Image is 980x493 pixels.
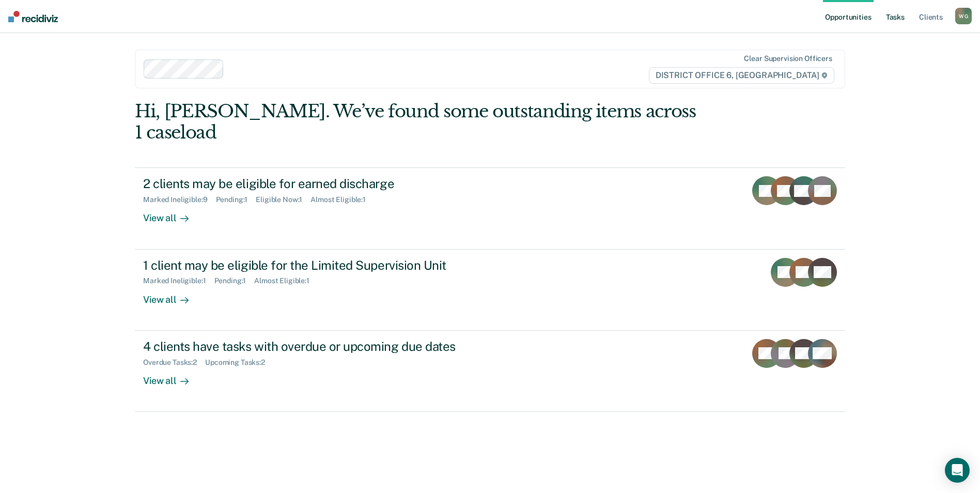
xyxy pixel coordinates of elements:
img: Recidiviz [8,11,58,22]
div: Overdue Tasks : 2 [143,358,205,367]
a: 1 client may be eligible for the Limited Supervision UnitMarked Ineligible:1Pending:1Almost Eligi... [135,250,845,331]
div: Clear supervision officers [744,54,832,63]
span: DISTRICT OFFICE 6, [GEOGRAPHIC_DATA] [649,67,834,84]
div: Almost Eligible : 1 [310,195,374,204]
div: W G [955,8,972,24]
div: View all [143,366,201,387]
div: Hi, [PERSON_NAME]. We’ve found some outstanding items across 1 caseload [135,101,703,143]
div: View all [143,285,201,305]
a: 2 clients may be eligible for earned dischargeMarked Ineligible:9Pending:1Eligible Now:1Almost El... [135,167,845,249]
div: Upcoming Tasks : 2 [205,358,273,367]
div: Pending : 1 [216,195,256,204]
div: 4 clients have tasks with overdue or upcoming due dates [143,339,506,354]
div: Open Intercom Messenger [945,458,970,483]
div: Marked Ineligible : 9 [143,195,215,204]
div: 1 client may be eligible for the Limited Supervision Unit [143,258,506,273]
a: 4 clients have tasks with overdue or upcoming due datesOverdue Tasks:2Upcoming Tasks:2View all [135,331,845,412]
div: 2 clients may be eligible for earned discharge [143,176,506,191]
div: Pending : 1 [214,276,255,285]
button: WG [955,8,972,24]
div: Eligible Now : 1 [256,195,310,204]
div: Almost Eligible : 1 [254,276,318,285]
div: View all [143,204,201,224]
div: Marked Ineligible : 1 [143,276,214,285]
